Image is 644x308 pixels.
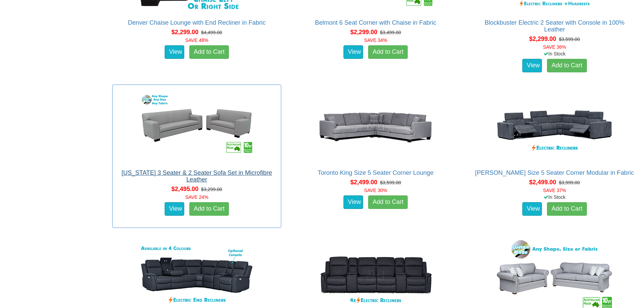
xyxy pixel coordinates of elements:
a: Blockbuster Electric 2 Seater with Console in 100% Leather [485,19,624,33]
div: In Stock [469,194,640,200]
span: $2,299.00 [529,35,556,42]
a: Denver Chaise Lounge with End Recliner in Fabric [128,19,265,26]
a: Add to Cart [547,59,587,72]
span: $2,499.00 [350,179,377,186]
font: SAVE 36% [543,44,566,50]
a: Toronto King Size 5 Seater Corner Lounge [318,169,434,176]
a: View [343,45,363,59]
a: View [165,202,184,216]
del: $3,599.00 [380,180,401,185]
span: $2,499.00 [529,179,556,186]
a: View [165,45,184,59]
font: SAVE 48% [185,38,208,43]
a: View [522,202,542,216]
del: $3,299.00 [201,187,222,192]
del: $3,999.00 [559,180,580,185]
font: SAVE 37% [543,188,566,193]
a: Add to Cart [368,195,408,209]
del: $3,599.00 [559,37,580,42]
a: Add to Cart [189,45,229,59]
span: $2,299.00 [350,29,377,35]
font: SAVE 30% [364,188,387,193]
a: Add to Cart [189,202,229,216]
a: Add to Cart [547,202,587,216]
img: Toronto King Size 5 Seater Corner Lounge [315,88,436,163]
img: Marlow King Size 5 Seater Corner Modular in Fabric [494,88,615,163]
del: $3,499.00 [380,30,401,35]
a: Belmont 6 Seat Corner with Chaise in Fabric [315,19,436,26]
a: Add to Cart [368,45,408,59]
a: [US_STATE] 3 Seater & 2 Seater Sofa Set in Microfibre Leather [122,169,272,183]
font: SAVE 24% [185,194,208,200]
a: View [522,59,542,72]
img: California 3 Seater & 2 Seater Sofa Set in Microfibre Leather [136,88,258,163]
a: [PERSON_NAME] Size 5 Seater Corner Modular in Fabric [475,169,634,176]
span: $2,299.00 [171,29,198,35]
font: SAVE 34% [364,38,387,43]
a: View [343,195,363,209]
span: $2,495.00 [171,186,198,192]
del: $4,499.00 [201,30,222,35]
div: In Stock [469,50,640,57]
